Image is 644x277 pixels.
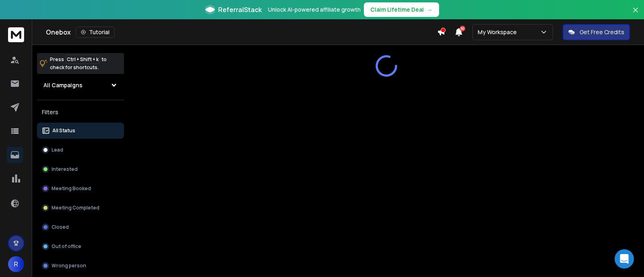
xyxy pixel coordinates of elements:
[460,26,465,31] span: 50
[50,55,107,72] p: Press to check for shortcuts.
[46,27,437,38] div: Onebox
[218,5,262,14] span: ReferralStack
[37,200,124,216] button: Meeting Completed
[37,77,124,93] button: All Campaigns
[37,258,124,274] button: Wrong person
[43,81,83,89] h1: All Campaigns
[563,24,630,40] button: Get Free Credits
[8,256,24,272] button: R
[66,55,100,64] span: Ctrl + Shift + k
[52,147,63,153] p: Lead
[37,238,124,254] button: Out of office
[37,123,124,139] button: All Status
[580,28,624,36] p: Get Free Credits
[37,219,124,235] button: Closed
[630,5,641,24] button: Close banner
[478,28,520,36] p: My Workspace
[268,6,361,14] p: Unlock AI-powered affiliate growth
[37,161,124,177] button: Interested
[76,27,115,38] button: Tutorial
[37,142,124,158] button: Lead
[52,224,69,230] p: Closed
[52,243,81,250] p: Out of office
[37,181,124,197] button: Meeting Booked
[52,205,99,211] p: Meeting Completed
[427,6,433,14] span: →
[52,263,86,269] p: Wrong person
[37,107,124,118] h3: Filters
[364,2,439,17] button: Claim Lifetime Deal→
[52,185,91,192] p: Meeting Booked
[52,127,75,134] p: All Status
[52,166,78,172] p: Interested
[615,249,634,269] div: Open Intercom Messenger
